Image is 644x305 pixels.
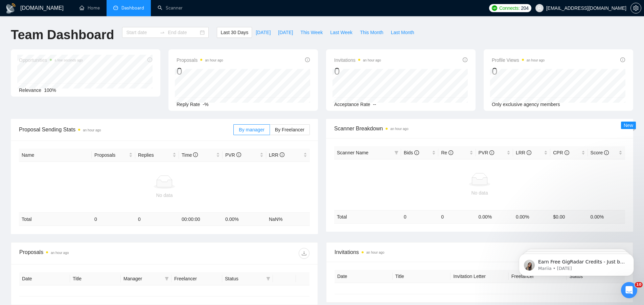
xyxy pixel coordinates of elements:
[177,102,200,107] span: Reply Rate
[334,65,381,78] div: 0
[390,127,408,131] time: an hour ago
[565,150,569,155] span: info-circle
[83,128,101,132] time: an hour ago
[177,65,223,78] div: 0
[280,152,284,157] span: info-circle
[394,151,398,155] span: filter
[19,272,70,285] th: Date
[621,282,637,298] iframe: Intercom live chat
[92,213,135,226] td: 0
[337,150,368,155] span: Scanner Name
[537,6,542,10] span: user
[635,282,643,287] span: 10
[5,3,16,14] img: logo
[297,27,326,38] button: This Week
[22,192,307,199] div: No data
[165,277,169,281] span: filter
[489,150,494,155] span: info-circle
[300,29,323,36] span: This Week
[463,57,467,62] span: info-circle
[121,5,144,11] span: Dashboard
[113,5,118,10] span: dashboard
[158,5,183,11] a: searchScanner
[221,29,248,36] span: Last 30 Days
[401,210,438,223] td: 0
[373,102,376,107] span: --
[163,274,170,284] span: filter
[604,150,609,155] span: info-circle
[121,272,171,285] th: Manager
[19,87,41,93] span: Relevance
[630,5,641,11] a: setting
[335,270,393,283] th: Date
[479,150,495,155] span: PVR
[239,127,264,132] span: By manager
[334,102,370,107] span: Acceptance Rate
[135,149,179,162] th: Replies
[624,123,633,128] span: New
[256,29,271,36] span: [DATE]
[334,124,625,133] span: Scanner Breakdown
[44,87,56,93] span: 100%
[266,213,310,226] td: NaN %
[160,30,165,35] span: to
[356,27,387,38] button: This Month
[182,152,198,158] span: Time
[266,277,270,281] span: filter
[179,213,223,226] td: 00:00:00
[366,251,384,254] time: an hour ago
[337,189,622,197] div: No data
[330,29,352,36] span: Last Week
[265,274,272,284] span: filter
[11,27,114,43] h1: Team Dashboard
[550,210,588,223] td: $ 0.00
[299,248,309,259] button: download
[19,248,164,259] div: Proposals
[269,152,284,158] span: LRR
[225,152,241,158] span: PVR
[516,150,531,155] span: LRR
[476,210,513,223] td: 0.00 %
[393,270,451,283] th: Title
[305,57,310,62] span: info-circle
[51,251,69,255] time: an hour ago
[274,27,297,38] button: [DATE]
[326,27,356,38] button: Last Week
[205,58,223,62] time: an hour ago
[252,27,274,38] button: [DATE]
[387,27,418,38] button: Last Month
[171,272,222,285] th: Freelancer
[448,150,453,155] span: info-circle
[335,248,625,256] span: Invitations
[492,5,497,11] img: upwork-logo.png
[509,239,644,287] iframe: Intercom notifications message
[513,210,550,223] td: 0.00 %
[404,150,419,155] span: Bids
[94,151,128,159] span: Proposals
[92,149,135,162] th: Proposals
[225,275,263,282] span: Status
[591,150,609,155] span: Score
[630,3,641,14] button: setting
[135,213,179,226] td: 0
[236,152,241,157] span: info-circle
[492,65,545,78] div: 0
[177,56,223,64] span: Proposals
[620,57,625,62] span: info-circle
[123,275,162,282] span: Manager
[360,29,383,36] span: This Month
[126,29,157,36] input: Start date
[527,150,531,155] span: info-circle
[168,29,199,36] input: End date
[521,4,528,12] span: 204
[393,148,400,158] span: filter
[588,210,625,223] td: 0.00 %
[70,272,121,285] th: Title
[160,30,165,35] span: swap-right
[138,151,171,159] span: Replies
[217,27,252,38] button: Last 30 Days
[438,210,476,223] td: 0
